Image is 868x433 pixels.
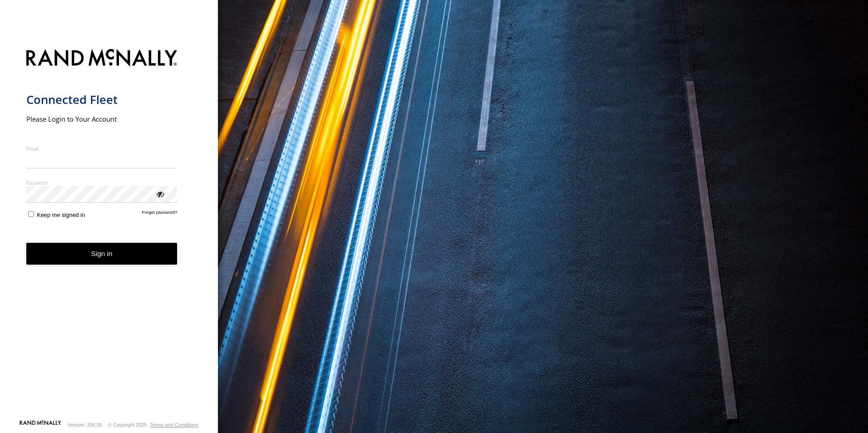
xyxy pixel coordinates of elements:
[68,422,102,428] div: Version: 306.00
[20,420,61,429] a: Visit our Website
[150,422,198,428] a: Terms and Conditions
[26,44,192,419] form: main
[26,114,178,123] h2: Please Login to Your Account
[26,92,178,107] h1: Connected Fleet
[37,212,85,218] span: Keep me signed in
[26,243,178,265] button: Sign in
[155,189,164,198] div: ViewPassword
[108,422,198,428] div: © Copyright 2025 -
[26,47,178,70] img: Rand McNally
[26,179,178,186] label: Password
[26,145,178,152] label: Email
[142,210,178,218] a: Forgot password?
[28,211,34,217] input: Keep me signed in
